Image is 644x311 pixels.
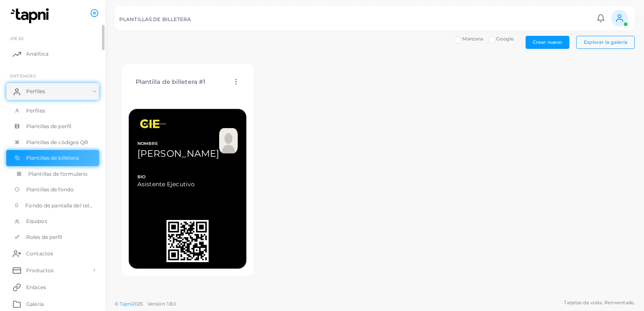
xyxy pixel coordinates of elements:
[6,150,99,166] a: Plantillas de billetera
[26,267,54,274] span: Productos
[26,284,46,291] span: Enlaces
[6,213,99,229] a: Equipos
[8,8,54,24] img: logotipo
[26,217,47,225] span: Equipos
[496,36,514,42] span: Google
[137,118,166,130] img: Logotipo
[6,262,99,279] a: Productos
[26,154,79,162] span: Plantillas de billetera
[132,300,142,308] span: 2025
[533,39,562,45] span: Crear nuevo
[119,16,191,22] h5: PLANTILLAS DE BILLETERA
[166,220,209,262] img: Código QR
[219,128,238,153] img: user.png
[6,46,99,62] a: Analítica
[6,118,99,134] a: Plantillas de perfil
[6,83,99,100] a: Perfiles
[10,73,36,78] span: ENTIDADES
[28,170,88,178] span: Plantillas de formulario
[6,166,99,182] a: Plantillas de formulario
[6,279,99,295] a: Enlaces
[6,245,99,262] a: Contactos
[136,78,206,86] font: Plantilla de billetera #1
[6,198,99,214] a: Fondo de pantalla del teléfono
[26,186,74,193] span: Plantillas de fondo
[26,233,62,241] span: Roles de perfil
[6,229,99,245] a: Roles de perfil
[25,202,93,209] span: Fondo de pantalla del teléfono
[120,301,132,307] a: Tapni
[576,36,635,48] button: Explorar la galería
[137,174,238,180] span: BIO
[6,182,99,198] a: Plantillas de fondo
[564,299,635,306] span: Tarjetas de visita. Reinventado.
[26,50,48,58] span: Analítica
[26,88,45,95] span: Perfiles
[462,36,483,42] span: Manzana
[26,300,44,308] span: Galería
[26,139,89,146] span: Plantillas de códigos QR
[584,39,628,45] span: Explorar la galería
[26,123,71,130] span: Plantillas de perfil
[6,134,99,150] a: Plantillas de códigos QR
[148,301,177,307] span: Versión: 1.8.0
[115,300,176,308] span: ©
[26,107,45,115] span: Perfiles
[137,141,219,147] span: NOMBRE
[6,103,99,119] a: Perfiles
[526,36,569,48] button: Crear nuevo
[137,180,238,188] span: Asistente Ejecutivo
[10,36,24,41] span: IDEAS
[26,250,53,257] span: Contactos
[137,148,219,159] span: [PERSON_NAME]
